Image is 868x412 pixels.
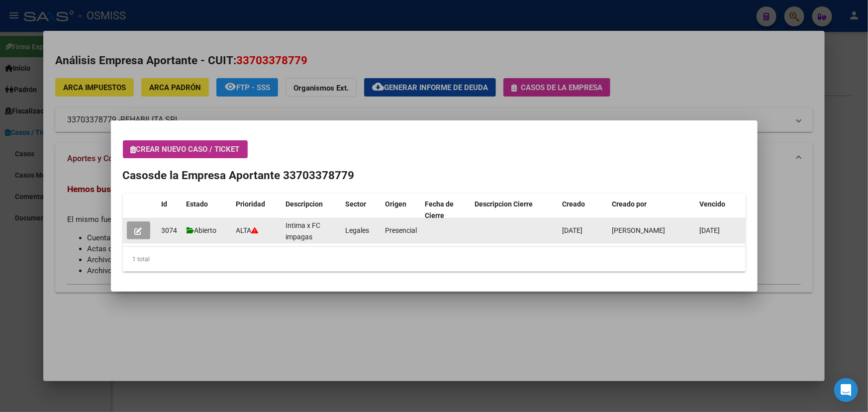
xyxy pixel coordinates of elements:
span: Creado [563,200,585,208]
span: [DATE] [700,226,720,234]
span: Descripcion [286,200,323,208]
span: Legales [346,226,370,234]
datatable-header-cell: Descripcion Cierre [471,194,559,226]
datatable-header-cell: Creado por [608,194,696,226]
span: Descripcion Cierre [475,200,533,208]
datatable-header-cell: Id [158,194,183,226]
h2: Casos [123,167,746,184]
datatable-header-cell: Origen [382,194,421,226]
button: Crear nuevo caso / ticket [123,140,248,158]
datatable-header-cell: Sector [342,194,382,226]
datatable-header-cell: Fecha de Cierre [421,194,471,226]
datatable-header-cell: Creado [559,194,608,226]
span: Intima x FC impagas [286,221,321,241]
span: Estado [187,200,208,208]
span: Crear nuevo caso / ticket [131,145,240,154]
span: 3074 [162,226,178,234]
span: Creado por [612,200,647,208]
span: Vencido [700,200,726,208]
span: Sector [346,200,367,208]
span: de la Empresa Aportante 33703378779 [155,169,355,182]
datatable-header-cell: Descripcion [282,194,342,226]
span: Prioridad [236,200,266,208]
span: Fecha de Cierre [425,200,454,219]
span: Presencial [386,226,417,234]
div: Open Intercom Messenger [834,378,858,402]
span: [PERSON_NAME] [612,226,666,234]
span: Origen [386,200,407,208]
span: [DATE] [563,226,583,234]
span: Abierto [187,226,217,234]
datatable-header-cell: Estado [183,194,232,226]
datatable-header-cell: Vencido [696,194,746,226]
span: Id [162,200,168,208]
datatable-header-cell: Prioridad [232,194,282,226]
span: ALTA [236,226,259,234]
div: 1 total [123,247,746,272]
